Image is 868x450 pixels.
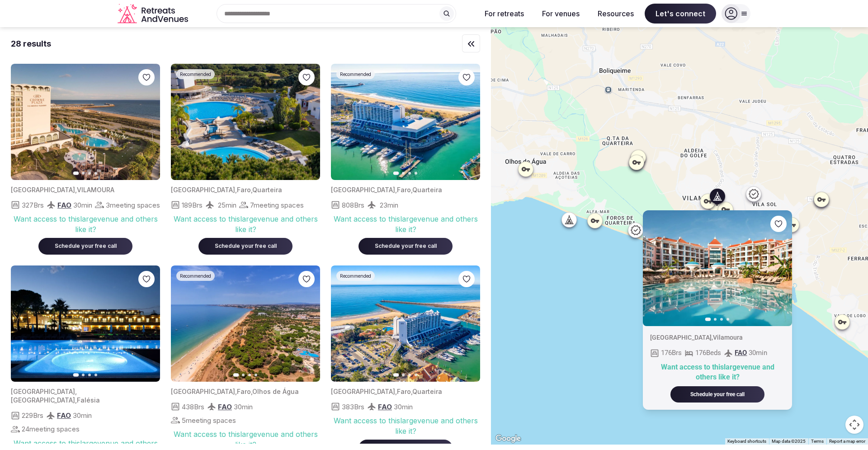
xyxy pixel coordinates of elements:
button: For venues [535,4,587,24]
span: 176 Brs [661,348,682,358]
button: Go to slide 1 [705,317,711,321]
img: Featured image for venue [171,64,320,180]
span: Quarteira [412,388,442,395]
span: , [235,186,237,194]
div: Recommended [336,69,375,79]
button: Go to slide 2 [714,318,717,321]
span: , [411,388,412,395]
svg: Retreats and Venues company logo [118,4,190,24]
span: 229 Brs [22,411,43,420]
span: Faro [397,388,411,395]
span: FAO [735,349,747,357]
span: VILAMOURA [77,186,114,194]
img: Google [493,433,523,445]
span: 25 min [218,200,236,210]
button: For retreats [477,4,531,24]
a: Terms (opens in new tab) [811,439,824,444]
button: Go to slide 4 [94,172,97,175]
div: Schedule your free call [369,242,442,250]
button: Resources [590,4,641,24]
button: Go to slide 3 [248,374,251,376]
span: 30 min [394,402,413,412]
span: Faro [237,388,251,395]
button: Go to slide 2 [242,374,245,376]
img: Featured image for venue [171,265,320,382]
button: Go to slide 1 [393,373,399,377]
span: Falésia [77,396,100,404]
span: [GEOGRAPHIC_DATA] [11,186,75,194]
span: 383 Brs [342,402,364,412]
span: [GEOGRAPHIC_DATA] [11,388,75,395]
span: Recommended [180,71,211,77]
span: FAO [218,403,232,411]
button: Go to slide 4 [415,374,417,376]
span: , [75,388,77,395]
span: 808 Brs [342,200,364,210]
img: Featured image for venue [331,64,480,180]
span: , [251,186,252,194]
span: , [235,388,237,395]
span: Recommended [340,273,371,279]
span: 176 Beds [695,348,721,358]
div: 28 results [11,38,51,49]
span: , [395,186,397,194]
button: Go to slide 1 [393,171,399,175]
span: Quarteira [412,186,442,194]
span: FAO [57,411,71,420]
button: Go to slide 1 [73,373,79,377]
span: 24 meeting spaces [22,424,80,434]
button: Go to slide 2 [82,172,85,175]
span: 7 meeting spaces [250,200,304,210]
span: Vilamoura [713,334,743,341]
img: Featured image for venue [643,210,792,326]
span: 3 meeting spaces [106,200,160,210]
a: Schedule your free call [198,241,292,250]
button: Go to slide 4 [255,374,257,376]
button: Go to slide 4 [415,172,417,175]
span: FAO [57,201,71,209]
button: Go to slide 3 [720,318,723,321]
button: Go to slide 2 [82,374,85,376]
a: Report a map error [829,439,865,444]
span: Let's connect [645,4,716,24]
button: Go to slide 2 [402,172,405,175]
button: Go to slide 1 [73,171,79,175]
div: Schedule your free call [681,390,754,398]
span: [GEOGRAPHIC_DATA] [11,396,75,404]
span: Olhos de Água [252,388,299,395]
span: , [75,186,77,194]
button: Go to slide 3 [88,374,91,376]
button: Go to slide 4 [94,374,97,376]
span: , [251,388,252,395]
div: Recommended [336,271,375,281]
button: Go to slide 3 [408,172,411,175]
button: Go to slide 1 [233,373,239,377]
span: , [395,388,397,395]
button: Go to slide 4 [726,318,729,321]
button: Keyboard shortcuts [727,438,766,445]
span: 30 min [234,402,253,412]
div: Want access to this large venue and others like it? [331,416,480,436]
img: Featured image for venue [331,265,480,382]
a: Open this area in Google Maps (opens a new window) [493,433,523,445]
div: Want access to this large venue and others like it? [171,214,320,234]
span: FAO [378,403,392,411]
div: Recommended [176,271,215,281]
button: Go to slide 3 [408,374,411,376]
span: Recommended [340,71,371,77]
img: Featured image for venue [11,265,160,382]
button: Go to slide 3 [88,172,91,175]
div: Schedule your free call [49,242,122,250]
span: 327 Brs [22,200,44,210]
span: 438 Brs [182,402,204,412]
span: , [712,334,713,341]
span: 23 min [380,200,398,210]
button: Map camera controls [845,416,863,434]
div: Want access to this large venue and others like it? [331,214,480,234]
div: Schedule your free call [209,242,282,250]
span: Map data ©2025 [772,439,806,444]
div: Recommended [176,69,215,79]
span: 30 min [73,411,92,420]
span: [GEOGRAPHIC_DATA] [650,334,712,341]
div: Want access to this large venue and others like it? [171,429,320,450]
